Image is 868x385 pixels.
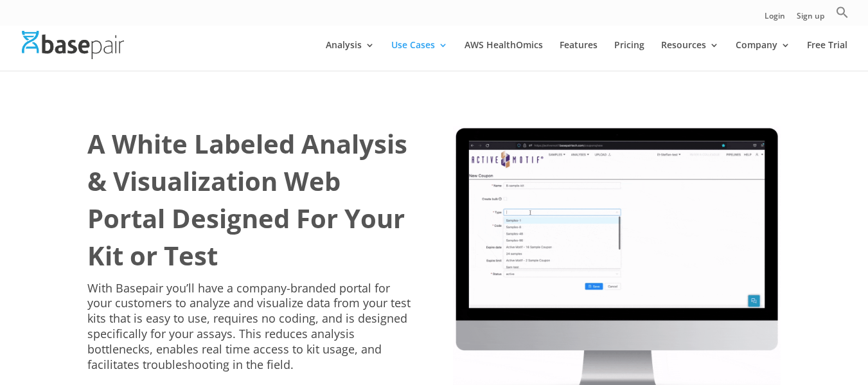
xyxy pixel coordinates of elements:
[87,280,411,372] span: With Basepair you’ll have a company-branded portal for your customers to analyze and visualize da...
[87,126,407,273] b: A White Labeled Analysis & Visualization Web Portal Designed For Your Kit or Test
[736,40,790,71] a: Company
[797,12,824,26] a: Sign up
[326,40,375,71] a: Analysis
[22,31,124,58] img: Basepair
[836,6,849,26] a: Search Icon Link
[807,40,847,71] a: Free Trial
[661,40,719,71] a: Resources
[560,40,598,71] a: Features
[465,40,543,71] a: AWS HealthOmics
[391,40,448,71] a: Use Cases
[765,12,785,26] a: Login
[836,6,849,19] svg: Search
[614,40,644,71] a: Pricing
